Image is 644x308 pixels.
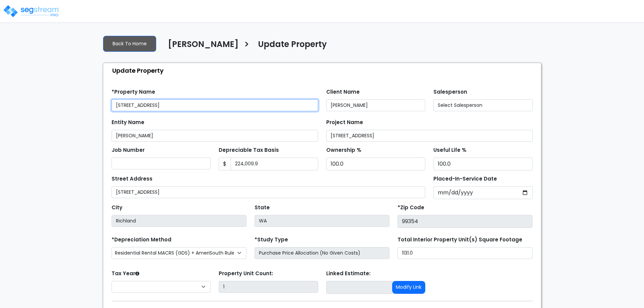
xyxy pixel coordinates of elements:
button: Modify Link [392,281,425,294]
label: Total Interior Property Unit(s) Square Footage [398,236,522,244]
label: Project Name [326,119,363,126]
label: Tax Year [112,270,139,278]
label: Placed-In-Service Date [433,175,497,183]
input: Entity Name [112,130,318,142]
input: Zip Code [398,215,532,228]
label: *Property Name [112,88,155,96]
a: Update Property [253,40,327,54]
input: Ownership [326,158,426,170]
input: 0.00 [231,158,318,170]
input: Depreciation [433,158,533,170]
div: Update Property [107,63,541,78]
label: Linked Estimate: [326,270,371,278]
h3: > [244,39,249,52]
label: Depreciable Tax Basis [219,146,279,154]
label: Job Number [112,146,145,154]
label: Ownership % [326,146,361,154]
input: Client Name [326,99,426,111]
a: Back To Home [103,36,156,52]
label: City [112,204,122,212]
label: Useful Life % [433,146,467,154]
input: total square foot [398,247,532,259]
input: Building Count [219,281,318,293]
label: *Study Type [255,236,288,244]
label: *Depreciation Method [112,236,171,244]
label: Salesperson [433,88,467,96]
span: $ [219,158,231,170]
label: Client Name [326,88,360,96]
label: State [255,204,270,212]
img: logo_pro_r.png [3,4,60,18]
label: *Zip Code [398,204,424,212]
input: Street Address [112,186,426,198]
a: [PERSON_NAME] [163,40,239,54]
label: Entity Name [112,119,144,126]
label: Street Address [112,175,152,183]
h4: Update Property [258,40,327,51]
h4: [PERSON_NAME] [168,40,239,51]
input: Project Name [326,130,533,142]
input: Property Name [112,99,318,111]
label: Property Unit Count: [219,270,273,278]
